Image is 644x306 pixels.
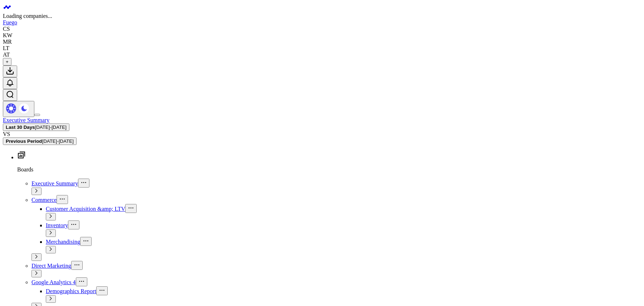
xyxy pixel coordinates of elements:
a: Fuego [3,19,17,25]
a: Google Analytics 4 [31,279,76,285]
a: Direct Marketing [31,263,71,269]
button: Previous Period[DATE]-[DATE] [3,137,77,145]
button: Last 30 Days[DATE]-[DATE] [3,123,69,131]
div: CS [3,26,10,32]
div: Loading companies... [3,13,641,19]
a: Inventory [46,222,68,228]
div: LT [3,45,9,52]
div: VS [3,131,641,137]
a: Executive Summary [3,117,49,123]
div: AT [3,52,10,58]
button: Open search [3,89,17,101]
b: Last 30 Days [6,125,35,130]
button: + [3,58,11,65]
span: [DATE] - [DATE] [42,139,73,144]
a: Customer Acquisition &amp; LTV [46,206,125,212]
a: Commerce [31,197,57,203]
span: + [6,59,9,64]
a: Merchandising [46,239,80,245]
span: [DATE] - [DATE] [35,125,67,130]
p: Boards [17,166,641,173]
div: KW [3,32,13,39]
a: Executive Summary [31,180,78,186]
a: Demographics Report [46,288,96,294]
div: MR [3,39,12,45]
b: Previous Period [6,139,42,144]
